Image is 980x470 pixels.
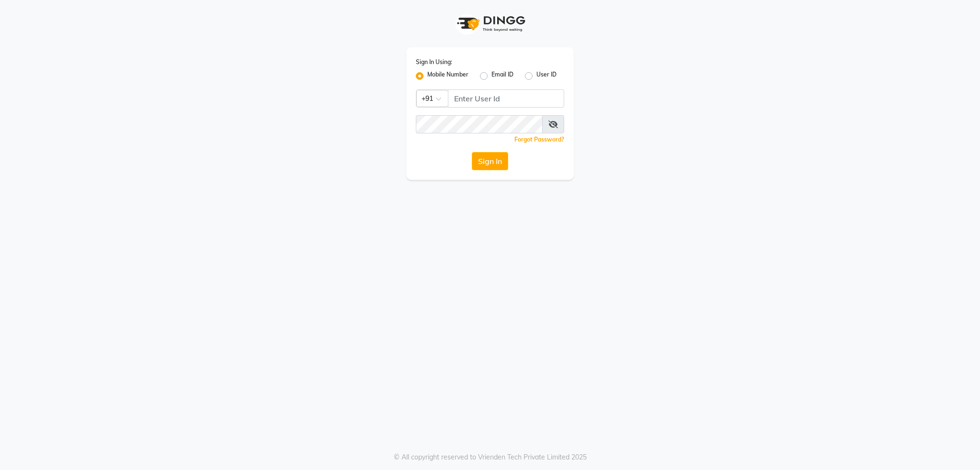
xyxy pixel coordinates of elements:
[514,136,564,143] a: Forgot Password?
[452,10,528,38] img: logo1.svg
[427,70,468,82] label: Mobile Number
[472,152,508,170] button: Sign In
[416,115,543,133] input: Username
[491,70,513,82] label: Email ID
[448,89,564,108] input: Username
[416,58,452,66] label: Sign In Using:
[536,70,557,82] label: User ID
